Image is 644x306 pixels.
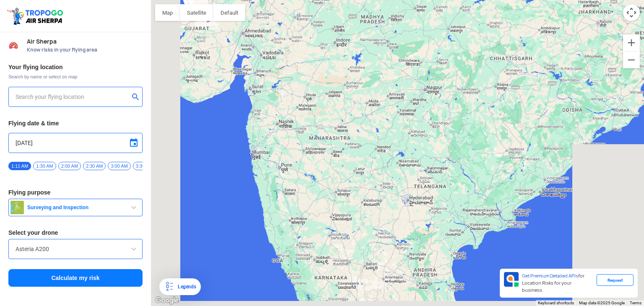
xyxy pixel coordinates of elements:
span: Know risks in your flying area [27,47,143,53]
input: Search by name or Brand [16,244,135,254]
img: survey.png [10,201,24,214]
input: Search your flying location [16,92,129,102]
button: Zoom in [623,34,640,51]
img: ic_tgdronemaps.svg [6,6,66,26]
a: Open this area in Google Maps (opens a new window) [153,295,181,306]
span: 2:00 AM [58,162,81,170]
button: Keyboard shortcuts [538,300,574,306]
a: Terms [630,301,641,305]
button: Surveying and Inspection [8,199,143,216]
button: Zoom out [623,52,640,68]
img: Premium APIs [504,272,519,287]
span: Surveying and Inspection [24,204,129,211]
span: Air Sherpa [27,38,143,45]
button: Show street map [155,4,180,21]
h3: Your flying location [8,64,143,70]
img: Risk Scores [8,40,18,50]
div: Request [597,274,634,286]
span: 2:30 AM [83,162,106,170]
h3: Flying purpose [8,189,143,195]
span: 3:30 AM [133,162,156,170]
input: Select Date [16,138,135,148]
div: for Location Risks for your business. [519,272,597,294]
span: Map data ©2025 Google [579,301,625,305]
span: 3:00 AM [108,162,130,170]
span: Search by name or select on map [8,73,143,80]
div: Legends [174,282,196,292]
button: Calculate my risk [8,269,143,287]
span: Get Premium Detailed APIs [522,273,578,279]
button: Map camera controls [623,4,640,21]
img: Google [153,295,181,306]
button: Show satellite imagery [180,4,213,21]
h3: Flying date & time [8,120,143,126]
img: Legends [164,282,174,292]
span: 1:11 AM [8,162,31,170]
span: 1:30 AM [33,162,56,170]
h3: Select your drone [8,230,143,236]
